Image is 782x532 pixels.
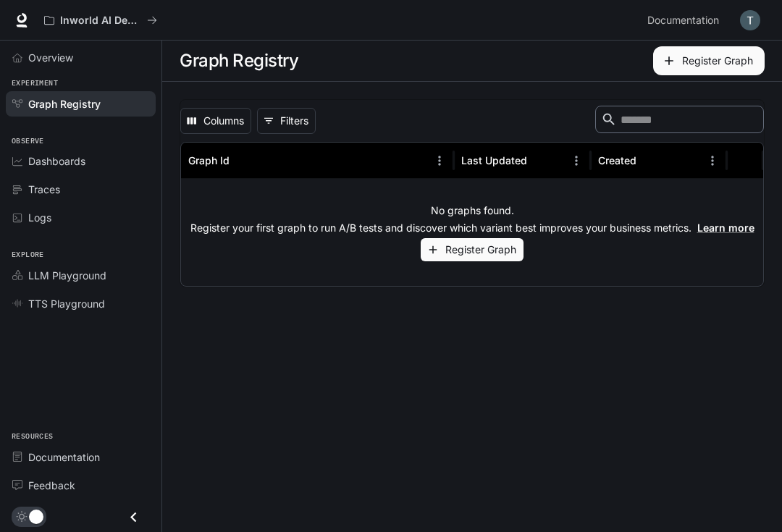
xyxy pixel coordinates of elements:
[429,150,450,172] button: Menu
[740,10,760,30] img: User avatar
[697,221,754,234] a: Learn more
[6,177,156,202] a: Traces
[647,12,719,30] span: Documentation
[566,150,587,172] button: Menu
[117,502,150,532] button: Close drawer
[702,150,723,172] button: Menu
[6,473,156,498] a: Feedback
[653,46,765,75] button: Register Graph
[28,182,60,197] span: Traces
[28,50,73,65] span: Overview
[28,449,100,465] span: Documentation
[598,154,636,166] div: Created
[231,150,253,172] button: Sort
[431,203,514,218] p: No graphs found.
[28,268,106,283] span: LLM Playground
[642,6,730,35] a: Documentation
[638,150,660,172] button: Sort
[529,150,550,172] button: Sort
[28,296,105,311] span: TTS Playground
[180,108,251,134] button: Select columns
[38,6,164,35] button: All workspaces
[421,238,524,262] button: Register Graph
[6,263,156,288] a: LLM Playground
[461,154,527,166] div: Last Updated
[6,45,156,70] a: Overview
[28,478,75,493] span: Feedback
[6,91,156,117] a: Graph Registry
[190,221,754,235] p: Register your first graph to run A/B tests and discover which variant best improves your business...
[29,508,43,524] span: Dark mode toggle
[188,154,230,166] div: Graph Id
[180,46,298,75] h1: Graph Registry
[595,106,764,136] div: Search
[6,291,156,316] a: TTS Playground
[6,148,156,174] a: Dashboards
[28,210,51,225] span: Logs
[60,14,141,27] p: Inworld AI Demos
[6,205,156,230] a: Logs
[28,96,101,111] span: Graph Registry
[28,153,85,169] span: Dashboards
[257,108,316,134] button: Show filters
[6,444,156,470] a: Documentation
[736,6,765,35] button: User avatar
